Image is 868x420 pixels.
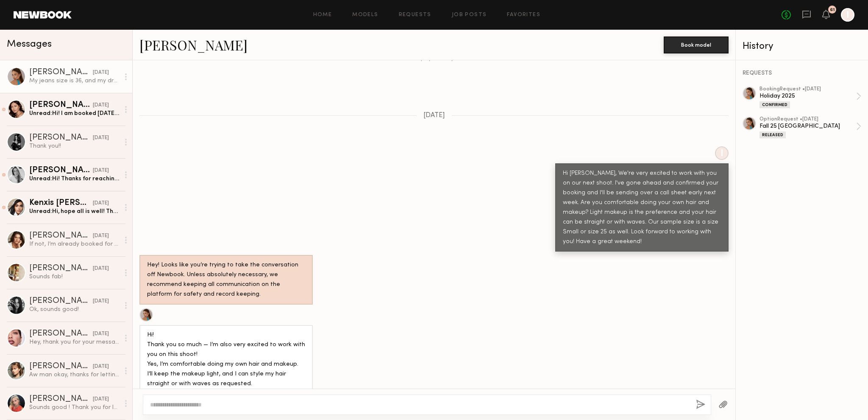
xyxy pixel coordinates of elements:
div: Hey, thank you for your message. Unfortunately I am not available for the date. If the client is ... [29,338,120,346]
a: Book model [664,41,729,48]
a: Favorites [507,12,540,18]
a: optionRequest •[DATE]Fall 25 [GEOGRAPHIC_DATA]Released [759,117,861,138]
div: Hi [PERSON_NAME], We're very excited to work with you on our next shoot. I've gone ahead and conf... [563,169,721,247]
div: Hi! Thank you so much — I’m also very excited to work with you on this shoot! Yes, I’m comfortabl... [147,330,305,409]
div: booking Request • [DATE] [759,87,856,92]
div: [DATE] [93,69,109,77]
a: Models [352,12,378,18]
div: Kenxis [PERSON_NAME] [29,199,93,207]
span: Messages [7,39,52,49]
div: [DATE] [93,101,109,109]
div: My jeans size is 36, and my dress size is S [29,77,120,85]
div: Unread: Hi! Thanks for reaching out just wanted to check in if you have decided on a model for th... [29,175,120,183]
div: [DATE] [93,232,109,240]
div: [PERSON_NAME] [29,297,93,305]
a: Job Posts [452,12,487,18]
div: Fall 25 [GEOGRAPHIC_DATA] [759,122,856,130]
div: [PERSON_NAME] [29,362,93,371]
div: Unread: Hi! I am booked [DATE]-[DATE], would love to do the holiday shoot but the 7th I am not av... [29,109,120,118]
div: option Request • [DATE] [759,117,856,122]
a: [PERSON_NAME] [139,36,248,54]
div: [DATE] [93,297,109,305]
button: Book model [664,36,729,53]
div: [DATE] [93,330,109,338]
div: [PERSON_NAME] [29,395,93,403]
div: If not, I’m already booked for a job on [DATE] now, but I can do [DATE] or [DATE] [29,240,120,248]
div: [DATE] [93,134,109,142]
div: Hey! Looks like you’re trying to take the conversation off Newbook. Unless absolutely necessary, ... [147,260,305,300]
div: [DATE] [93,363,109,371]
div: Released [759,132,786,138]
div: [PERSON_NAME] [29,330,93,338]
div: Ok, sounds good! [29,305,120,314]
a: I [841,8,854,22]
div: [DATE] [93,167,109,175]
div: Sounds fab! [29,273,120,281]
div: History [743,42,861,51]
div: Confirmed [759,101,790,108]
div: [PERSON_NAME] [29,101,93,109]
div: 61 [830,8,835,12]
div: [PERSON_NAME] [29,134,93,142]
div: Thank you!! [29,142,120,150]
a: Home [313,12,332,18]
div: [PERSON_NAME] [29,68,93,77]
div: Unread: Hi, hope all is well! Thank you for reaching out for the 19th. Unfortunately, I won’t be ... [29,207,120,216]
div: [DATE] [93,265,109,273]
div: Aw man okay, thanks for letting me know. Hope to connect with you another time then! [29,371,120,379]
div: [DATE] [93,395,109,403]
div: [DATE] [93,199,109,207]
div: [PERSON_NAME] [29,264,93,273]
div: Holiday 2025 [759,92,856,100]
a: bookingRequest •[DATE]Holiday 2025Confirmed [759,87,861,108]
div: Sounds good ! Thank you for letting me know. [29,403,120,412]
div: [PERSON_NAME] [29,166,93,175]
a: Requests [399,12,431,18]
span: [DATE] [423,112,445,119]
div: REQUESTS [743,70,861,76]
div: [PERSON_NAME] [29,232,93,240]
